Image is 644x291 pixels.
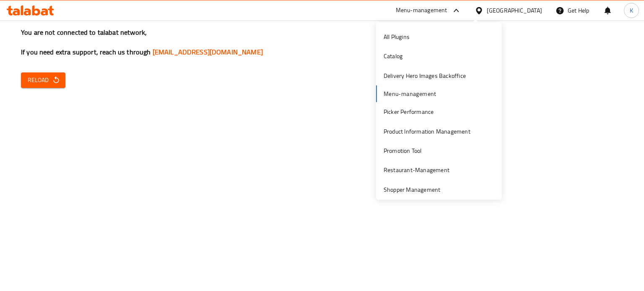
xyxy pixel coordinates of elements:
div: Menu-management [396,5,447,15]
div: Picker Performance [384,107,434,116]
div: Shopper Management [384,185,441,194]
div: Delivery Hero Images Backoffice [384,71,466,80]
div: [GEOGRAPHIC_DATA] [487,6,542,15]
button: Reload [21,72,65,88]
span: K [630,6,633,15]
div: Product Information Management [384,126,470,136]
div: Promotion Tool [384,146,422,155]
span: Reload [28,75,59,85]
div: Restaurant-Management [384,165,449,175]
a: [EMAIL_ADDRESS][DOMAIN_NAME] [153,46,263,58]
div: All Plugins [384,32,410,41]
h3: You are not connected to talabat network, If you need extra support, reach us through [21,28,623,57]
div: Catalog [384,52,402,61]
